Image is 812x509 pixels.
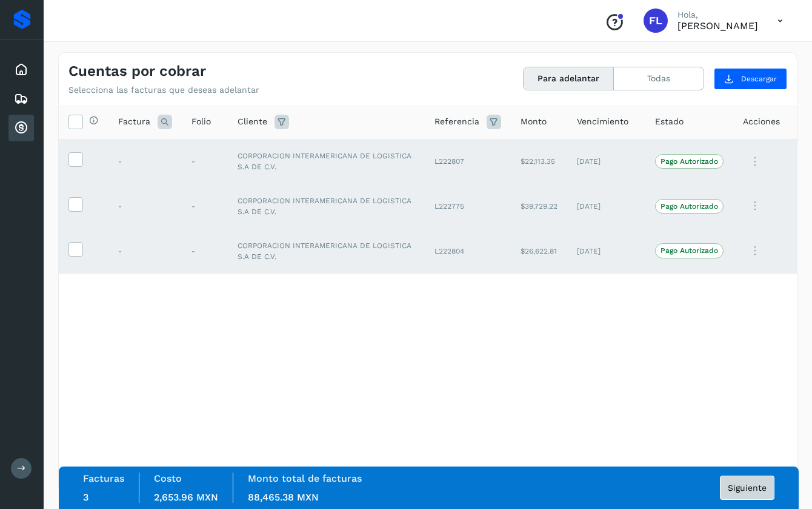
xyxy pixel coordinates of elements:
td: - [182,139,228,184]
span: Cliente [238,115,267,128]
h4: Cuentas por cobrar [68,62,206,80]
span: Estado [655,115,684,128]
label: Costo [154,473,182,484]
td: - [182,229,228,274]
td: - [108,139,182,184]
button: Para adelantar [524,67,614,90]
td: L222804 [425,229,511,274]
div: Embarques [8,86,34,112]
button: Siguiente [720,476,774,500]
td: L222807 [425,139,511,184]
span: 3 [83,491,88,503]
span: 88,465.38 MXN [248,491,319,503]
td: [DATE] [567,184,645,229]
td: [DATE] [567,229,645,274]
span: Vencimiento [577,115,628,128]
p: Selecciona las facturas que deseas adelantar [68,85,259,95]
td: $22,113.35 [511,139,567,184]
span: Acciones [743,115,780,128]
td: CORPORACION INTERAMERICANA DE LOGISTICA S.A DE C.V. [228,139,425,184]
td: $39,729.22 [511,184,567,229]
label: Monto total de facturas [248,473,362,484]
td: - [108,184,182,229]
td: CORPORACION INTERAMERICANA DE LOGISTICA S.A DE C.V. [228,229,425,274]
p: Hola, [677,10,758,20]
td: - [182,184,228,229]
button: Descargar [714,68,787,90]
button: Todas [614,67,704,90]
p: Fabian Lopez Calva [677,20,758,32]
span: 2,653.96 MXN [154,491,218,503]
span: Monto [521,115,547,128]
p: Pago Autorizado [661,246,718,255]
span: Siguiente [728,484,767,492]
label: Facturas [83,473,124,484]
td: - [108,229,182,274]
p: Pago Autorizado [661,202,718,211]
td: L222775 [425,184,511,229]
div: Cuentas por cobrar [8,115,34,141]
span: Descargar [741,73,777,84]
span: Folio [191,115,211,128]
td: CORPORACION INTERAMERICANA DE LOGISTICA S.A DE C.V. [228,184,425,229]
td: [DATE] [567,139,645,184]
td: $26,622.81 [511,229,567,274]
div: Inicio [8,56,34,83]
span: Factura [118,115,150,128]
p: Pago Autorizado [661,157,718,166]
span: Referencia [434,115,479,128]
